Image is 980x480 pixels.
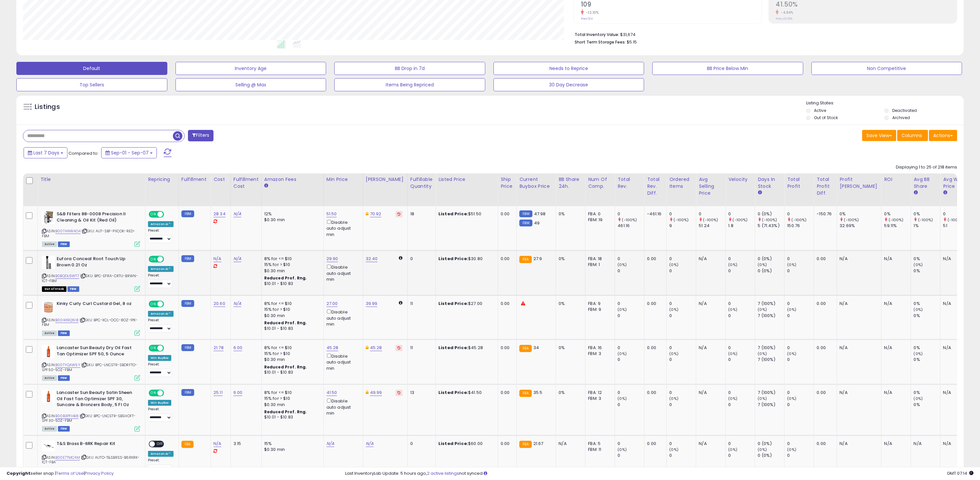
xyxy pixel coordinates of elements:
div: $45.28 [438,345,493,351]
a: B007ANWAO4 [55,228,81,234]
b: Reduced Prof. Rng. [264,275,307,281]
div: 0% [559,256,580,262]
a: 6.00 [233,345,243,351]
div: 18 [410,211,431,217]
div: Avg Selling Price [699,176,723,197]
a: 21.78 [213,345,224,351]
div: Preset: [148,318,174,333]
div: N/A [943,256,965,262]
small: (0%) [914,307,923,312]
small: (0%) [728,307,737,312]
a: Privacy Policy [85,470,114,476]
div: 0 [618,301,644,307]
a: B00E7TMC4M [55,455,80,460]
div: 0 [787,256,814,262]
img: 31JR2KRGiXL._SL40_.jpg [42,345,55,358]
button: Items Being Repriced [334,78,485,91]
div: 0 [787,301,814,307]
button: BB Drop in 7d [334,62,485,75]
div: 0 [669,268,696,274]
div: Repricing [148,176,176,183]
div: 0 [669,357,696,363]
div: 0 [669,345,696,351]
b: Kinky Curly Curl Custard Gel, 8 oz [57,301,136,309]
div: 0% [914,301,940,307]
div: Title [40,176,142,183]
small: Avg BB Share. [914,190,917,196]
small: (0%) [758,307,767,312]
div: Total Rev. Diff. [647,176,664,197]
small: (-100%) [762,217,777,222]
small: (0%) [914,351,923,356]
div: Num of Comp. [588,176,612,190]
div: N/A [699,256,720,262]
span: Sep-01 - Sep-07 [111,150,149,156]
a: B00TYQAW5Y [55,362,80,368]
div: 0.00 [501,211,511,217]
div: Amazon Fees [264,176,321,183]
a: 45.28 [326,345,339,351]
a: N/A [213,256,221,262]
div: Displaying 1 to 25 of 218 items [896,164,957,170]
label: Out of Stock [814,115,838,120]
div: 11 [410,345,431,351]
div: FBA: 18 [588,256,610,262]
div: 0% [914,211,940,217]
div: 0 [618,345,644,351]
div: N/A [699,301,720,307]
div: 0% [914,313,940,319]
div: 12% [264,211,319,217]
small: Avg Win Price. [943,190,947,196]
span: FBM [58,330,70,336]
div: 0 [618,268,644,274]
div: FBM: 9 [588,307,610,312]
button: Selling @ Max [176,78,326,91]
h2: 109 [581,1,762,9]
small: Amazon Fees. [264,183,268,189]
div: $10.01 - $10.83 [264,281,319,287]
a: B0BQDL6WT7 [55,273,79,279]
div: Velocity [728,176,752,183]
div: Total Profit Diff. [817,176,834,197]
small: (-100%) [918,217,933,222]
div: 0 [618,211,644,217]
a: 6.00 [233,389,243,396]
a: B00449Q6I8 [55,317,79,323]
span: ON [149,301,157,307]
div: 1% [914,223,940,229]
h5: Listings [35,102,60,112]
small: (0%) [618,307,627,312]
div: 0.00 [647,345,661,351]
div: Preset: [148,273,174,288]
span: All listings currently available for purchase on Amazon [42,241,57,247]
a: N/A [233,211,241,217]
div: 0 [728,301,755,307]
img: 31+V0iRZhwL._SL40_.jpg [42,256,55,269]
a: 39.99 [366,300,378,307]
div: 51.24 [699,223,725,229]
div: 0 [728,313,755,319]
div: Days In Stock [758,176,782,190]
a: N/A [366,440,374,447]
b: Lancaster Sun Beauty Dry Oil Fast Tan Optimizer SPF 50, 5 Ounce [57,345,136,359]
div: 51 [943,223,970,229]
div: 0% [884,211,911,217]
div: FBM: 3 [588,351,610,357]
div: Fulfillment Cost [233,176,259,190]
span: ON [149,212,157,217]
button: Columns [897,130,928,141]
div: ASIN: [42,256,140,291]
b: Listed Price: [438,256,468,262]
div: 0% [914,345,940,351]
img: 31jOqbVz2xL._SL40_.jpg [42,441,55,451]
div: 0 [728,211,755,217]
div: Cost [213,176,228,183]
small: (-100%) [948,217,963,222]
a: 51.50 [326,211,337,217]
b: Eufora Conceal Root Touch Up Brown 0.21 Oz [57,256,136,270]
small: (0%) [618,262,627,267]
div: 0.00 [817,256,832,262]
div: 0 [728,345,755,351]
small: (0%) [914,262,923,267]
div: 0 [699,211,725,217]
